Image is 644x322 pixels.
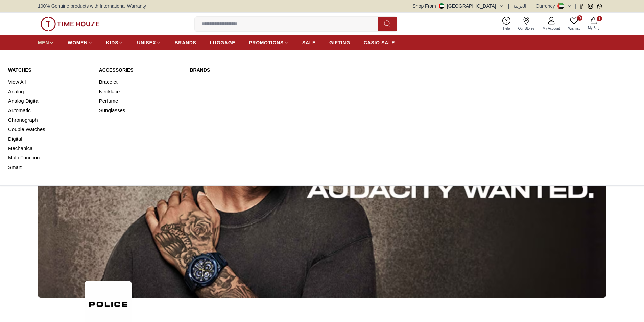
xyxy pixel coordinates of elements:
[597,4,602,9] a: Whatsapp
[329,36,350,49] a: GIFTING
[8,67,91,73] a: Watches
[8,134,91,144] a: Digital
[8,87,91,96] a: Analog
[302,36,316,49] a: SALE
[41,17,99,31] img: ...
[324,77,363,117] img: Tornado
[8,144,91,153] a: Mechanical
[513,3,526,9] button: العربية
[500,26,513,31] span: Help
[68,36,93,49] a: WOMEN
[499,15,514,32] a: Help
[8,163,91,172] a: Smart
[439,3,444,9] img: United Arab Emirates
[413,3,504,9] button: Shop From[GEOGRAPHIC_DATA]
[99,67,182,73] a: Accessories
[585,25,602,30] span: My Bag
[536,3,558,9] div: Currency
[106,36,123,49] a: KIDS
[99,87,182,96] a: Necklace
[99,96,182,106] a: Perfume
[68,39,88,46] span: WOMEN
[8,125,91,134] a: Couple Watches
[175,39,196,46] span: BRANDS
[249,39,284,46] span: PROMOTIONS
[364,36,395,49] a: CASIO SALE
[8,96,91,106] a: Analog Digital
[8,77,91,87] a: View All
[210,36,236,49] a: LUGGAGE
[279,77,318,117] img: Quantum
[175,36,196,49] a: BRANDS
[210,39,236,46] span: LUGGAGE
[579,4,584,9] a: Facebook
[38,3,146,9] span: 100% Genuine products with International Warranty
[364,39,395,46] span: CASIO SALE
[235,77,274,117] img: Lee Cooper
[516,26,537,31] span: Our Stores
[190,67,363,73] a: Brands
[577,15,582,21] span: 0
[8,106,91,115] a: Automatic
[329,39,350,46] span: GIFTING
[8,153,91,163] a: Multi Function
[99,77,182,87] a: Bracelet
[99,106,182,115] a: Sunglasses
[38,36,54,49] a: MEN
[514,15,539,32] a: Our Stores
[190,77,229,117] img: Kenneth Scott
[575,3,576,9] span: |
[566,26,582,31] span: Wishlist
[302,39,316,46] span: SALE
[106,39,118,46] span: KIDS
[508,3,509,9] span: |
[249,36,289,49] a: PROMOTIONS
[564,15,584,32] a: 0Wishlist
[8,115,91,125] a: Chronograph
[190,122,229,161] img: Slazenger
[540,26,563,31] span: My Account
[137,39,156,46] span: UNISEX
[38,76,606,298] img: ...
[38,39,49,46] span: MEN
[584,16,603,32] button: 1My Bag
[588,4,593,9] a: Instagram
[530,3,532,9] span: |
[137,36,161,49] a: UNISEX
[597,16,602,21] span: 1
